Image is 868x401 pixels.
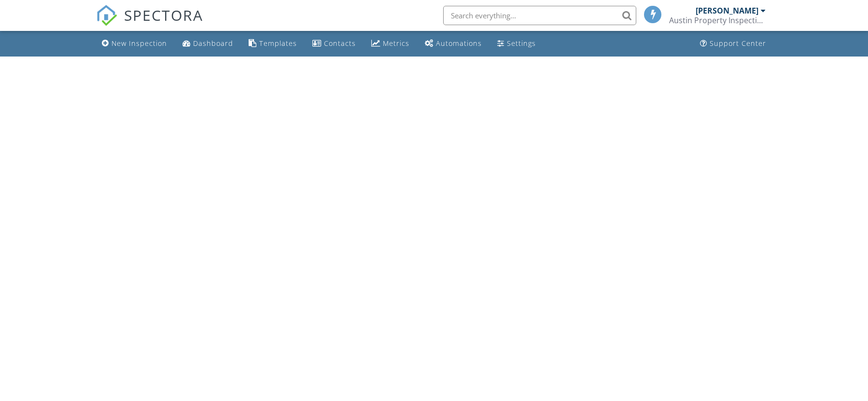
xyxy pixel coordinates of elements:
[696,35,770,53] a: Support Center
[96,13,203,33] a: SPECTORA
[98,35,171,53] a: New Inspection
[443,6,636,25] input: Search everything...
[507,39,536,48] div: Settings
[696,6,758,15] div: [PERSON_NAME]
[421,35,486,53] a: Automations (Basic)
[493,35,540,53] a: Settings
[124,5,203,25] span: SPECTORA
[710,39,766,48] div: Support Center
[383,39,409,48] div: Metrics
[367,35,413,53] a: Metrics
[436,39,482,48] div: Automations
[259,39,297,48] div: Templates
[193,39,233,48] div: Dashboard
[324,39,356,48] div: Contacts
[96,5,117,26] img: The Best Home Inspection Software - Spectora
[308,35,360,53] a: Contacts
[112,39,167,48] div: New Inspection
[669,15,766,25] div: Austin Property Inspections
[245,35,301,53] a: Templates
[179,35,237,53] a: Dashboard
